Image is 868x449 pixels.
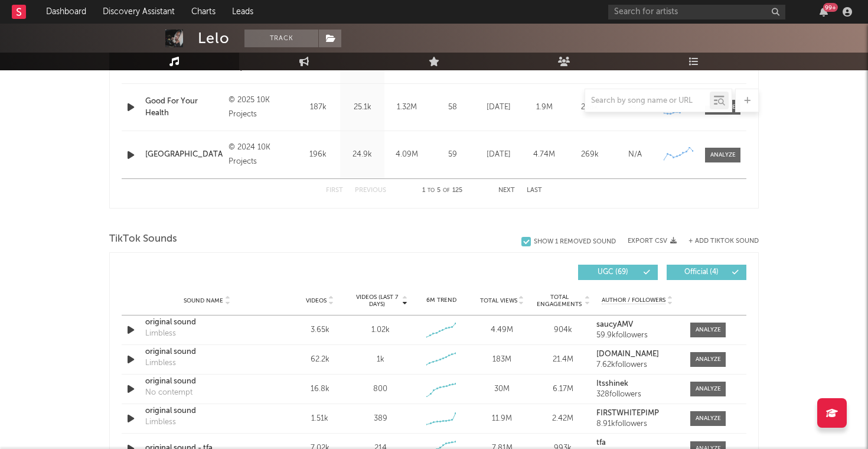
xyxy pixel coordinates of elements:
a: original sound [145,405,269,417]
button: Next [498,187,515,194]
button: Previous [355,187,386,194]
div: 99 + [823,3,838,12]
strong: tfa [596,439,606,447]
span: of [443,188,450,193]
div: 4.09M [387,149,426,161]
a: original sound [145,346,269,358]
div: 389 [374,413,387,425]
span: Sound Name [184,297,223,304]
a: [DOMAIN_NAME] [596,350,678,359]
span: Author / Followers [602,297,665,304]
div: 59.9k followers [596,331,678,340]
div: 3.65k [292,324,347,336]
div: 904k [536,324,590,336]
strong: Itsshinek [596,380,628,388]
div: 21.4M [536,354,590,366]
div: Show 1 Removed Sound [534,238,616,246]
span: Total Views [480,297,517,304]
div: 1 5 125 [410,184,475,198]
div: 800 [373,383,387,395]
div: Limbless [145,357,176,369]
div: 7.62k followers [596,361,678,369]
div: 4.74M [524,149,564,161]
span: to [428,188,435,193]
button: + Add TikTok Sound [688,238,759,245]
div: 1.02k [371,324,390,336]
a: original sound [145,376,269,388]
span: Videos (last 7 days) [353,294,401,308]
input: Search for artists [608,5,785,19]
div: 24.9k [343,149,381,161]
button: Track [244,30,318,47]
button: Official(4) [667,265,746,280]
a: saucyAMV [596,321,678,329]
div: Limbless [145,328,176,340]
div: 6M Trend [414,296,469,305]
div: 328 followers [596,391,678,399]
div: 183M [475,354,530,366]
strong: FIRSTWHITEPIMP [596,409,659,417]
div: 6.17M [536,383,590,395]
div: © 2024 10K Projects [229,141,293,169]
strong: [DOMAIN_NAME] [596,350,659,358]
span: TikTok Sounds [109,232,177,246]
input: Search by song name or URL [585,96,710,106]
div: 16.8k [292,383,347,395]
button: Last [527,187,542,194]
button: 99+ [820,7,828,17]
div: Lelo [198,30,230,47]
div: 269k [570,149,609,161]
button: + Add TikTok Sound [677,238,759,245]
div: No contempt [145,387,192,399]
div: 196k [299,149,337,161]
a: FIRSTWHITEPIMP [596,409,678,418]
a: tfa [596,439,678,447]
div: N/A [615,149,655,161]
div: 1.51k [292,413,347,425]
span: Official ( 4 ) [674,269,729,276]
span: Videos [306,297,327,304]
div: 59 [432,149,473,161]
div: 8.91k followers [596,420,678,428]
div: 2.42M [536,413,590,425]
a: original sound [145,317,269,328]
div: [DATE] [479,149,518,161]
div: 1k [377,354,384,366]
a: [GEOGRAPHIC_DATA] [145,149,223,161]
strong: saucyAMV [596,321,633,328]
span: Total Engagements [536,294,583,308]
div: 30M [475,383,530,395]
button: UGC(69) [578,265,658,280]
div: Limbless [145,417,176,428]
div: 4.49M [475,324,530,336]
div: 62.2k [292,354,347,366]
span: UGC ( 69 ) [586,269,640,276]
button: Export CSV [628,237,677,245]
div: 11.9M [475,413,530,425]
button: First [326,187,343,194]
a: Itsshinek [596,380,678,388]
